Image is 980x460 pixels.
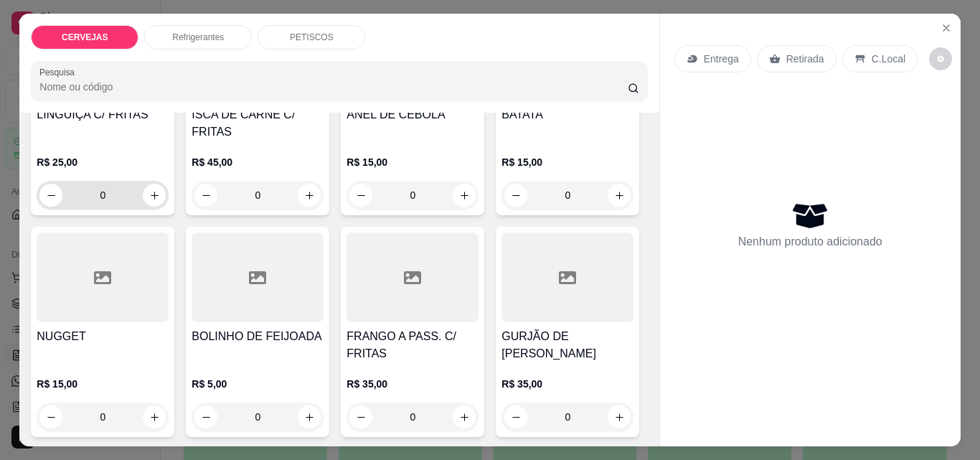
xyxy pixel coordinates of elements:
[608,184,631,207] button: increase-product-quantity
[786,52,824,66] p: Retirada
[192,377,324,391] p: R$ 5,00
[192,106,324,141] h4: ISCA DE CARNE C/ FRITAS
[192,328,324,345] h4: BOLINHO DE FEIJOADA
[704,52,739,66] p: Entrega
[872,52,905,66] p: C.Local
[39,405,62,428] button: decrease-product-quantity
[37,377,169,391] p: R$ 15,00
[501,106,633,123] h4: BATATA
[143,405,166,428] button: increase-product-quantity
[39,184,62,207] button: decrease-product-quantity
[39,66,80,78] label: Pesquisa
[172,32,224,43] p: Refrigerantes
[501,155,633,169] p: R$ 15,00
[347,377,479,391] p: R$ 35,00
[349,184,372,207] button: decrease-product-quantity
[298,184,321,207] button: increase-product-quantity
[194,184,217,207] button: decrease-product-quantity
[504,405,527,428] button: decrease-product-quantity
[453,405,476,428] button: increase-product-quantity
[929,47,952,70] button: decrease-product-quantity
[37,155,169,169] p: R$ 25,00
[194,405,217,428] button: decrease-product-quantity
[347,155,479,169] p: R$ 15,00
[347,106,479,123] h4: ANEL DE CEBOLA
[39,80,628,94] input: Pesquisa
[935,17,958,39] button: Close
[347,328,479,362] h4: FRANGO A PASS. C/ FRITAS
[608,405,631,428] button: increase-product-quantity
[738,233,882,250] p: Nenhum produto adicionado
[501,328,633,362] h4: GURJÃO DE [PERSON_NAME]
[298,405,321,428] button: increase-product-quantity
[349,405,372,428] button: decrease-product-quantity
[192,155,324,169] p: R$ 45,00
[62,32,108,43] p: CERVEJAS
[143,184,166,207] button: increase-product-quantity
[501,377,633,391] p: R$ 35,00
[290,32,334,43] p: PETISCOS
[453,184,476,207] button: increase-product-quantity
[37,106,169,123] h4: LINGUIÇA C/ FRITAS
[37,328,169,345] h4: NUGGET
[504,184,527,207] button: decrease-product-quantity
